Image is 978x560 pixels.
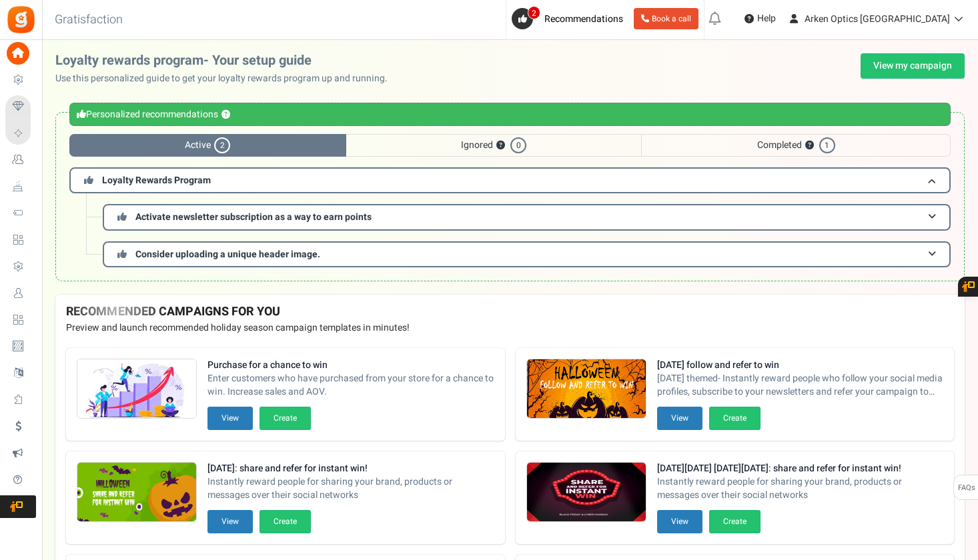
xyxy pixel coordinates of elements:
button: View [207,510,253,533]
span: Arken Optics [GEOGRAPHIC_DATA] [805,12,950,26]
strong: Purchase for a chance to win [207,359,494,372]
span: 2 [214,137,230,153]
img: Recommended Campaigns [527,359,646,419]
button: View [207,407,253,430]
a: Book a call [634,8,698,29]
button: ? [496,141,505,150]
button: Create [260,407,311,430]
a: View my campaign [861,53,965,79]
a: Help [739,8,781,29]
strong: [DATE]: share and refer for instant win! [207,462,494,475]
span: Active [69,134,346,157]
button: View [657,510,702,533]
span: Completed [641,134,951,157]
h3: Gratisfaction [40,7,137,33]
div: Personalized recommendations [69,103,951,126]
strong: [DATE] follow and refer to win [657,359,944,372]
span: Ignored [346,134,642,157]
span: 0 [510,137,526,153]
button: Create [709,407,761,430]
img: Gratisfaction [6,5,36,35]
button: Create [260,510,311,533]
p: Use this personalized guide to get your loyalty rewards program up and running. [55,72,398,85]
h4: RECOMMENDED CAMPAIGNS FOR YOU [66,305,954,319]
button: ? [805,141,814,150]
img: Recommended Campaigns [527,463,646,523]
span: Enter customers who have purchased from your store for a chance to win. Increase sales and AOV. [207,372,494,399]
button: View [657,407,702,430]
span: FAQs [957,475,975,501]
span: [DATE] themed- Instantly reward people who follow your social media profiles, subscribe to your n... [657,372,944,399]
span: 1 [819,137,835,153]
img: Recommended Campaigns [77,359,196,419]
span: 2 [528,6,540,19]
span: Loyalty Rewards Program [102,173,211,187]
button: ? [221,111,230,119]
button: Create [709,510,761,533]
span: Help [754,12,776,25]
span: Recommendations [544,12,623,26]
span: Instantly reward people for sharing your brand, products or messages over their social networks [207,475,494,502]
span: Activate newsletter subscription as a way to earn points [135,210,372,224]
a: 2 Recommendations [512,8,628,29]
span: Instantly reward people for sharing your brand, products or messages over their social networks [657,475,944,502]
p: Preview and launch recommended holiday season campaign templates in minutes! [66,321,954,335]
strong: [DATE][DATE] [DATE][DATE]: share and refer for instant win! [657,462,944,475]
img: Recommended Campaigns [77,463,196,523]
span: Consider uploading a unique header image. [135,247,320,261]
h2: Loyalty rewards program- Your setup guide [55,53,398,68]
